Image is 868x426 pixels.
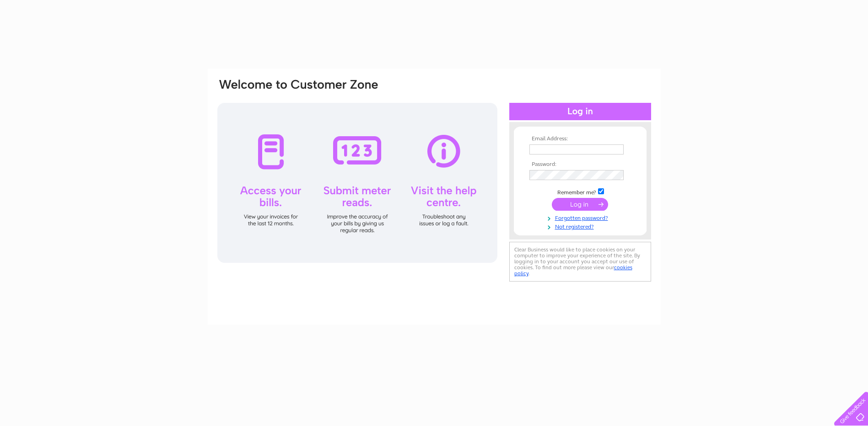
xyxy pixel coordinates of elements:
[527,161,633,168] th: Password:
[529,213,633,222] a: Forgotten password?
[509,242,651,282] div: Clear Business would like to place cookies on your computer to improve your experience of the sit...
[552,198,608,211] input: Submit
[514,264,632,277] a: cookies policy
[527,136,633,142] th: Email Address:
[529,222,633,230] a: Not registered?
[527,187,633,196] td: Remember me?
